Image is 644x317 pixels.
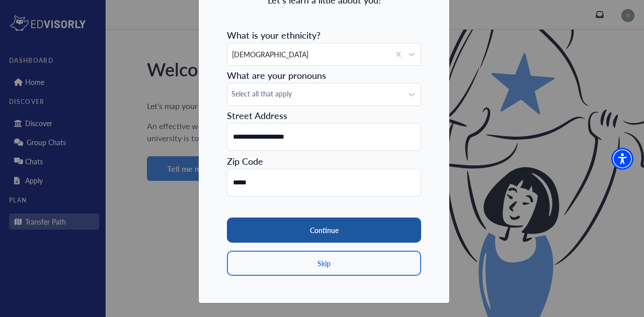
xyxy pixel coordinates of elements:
[227,155,263,167] span: Zip Code
[227,251,421,276] button: Skip
[231,88,398,99] span: Select all that apply
[227,43,389,65] div: [DEMOGRAPHIC_DATA]
[227,218,421,243] button: Continue
[227,109,287,122] span: Street Address
[227,29,320,41] span: What is your ethnicity?
[611,148,633,170] div: Accessibility Menu
[227,69,326,81] span: What are your pronouns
